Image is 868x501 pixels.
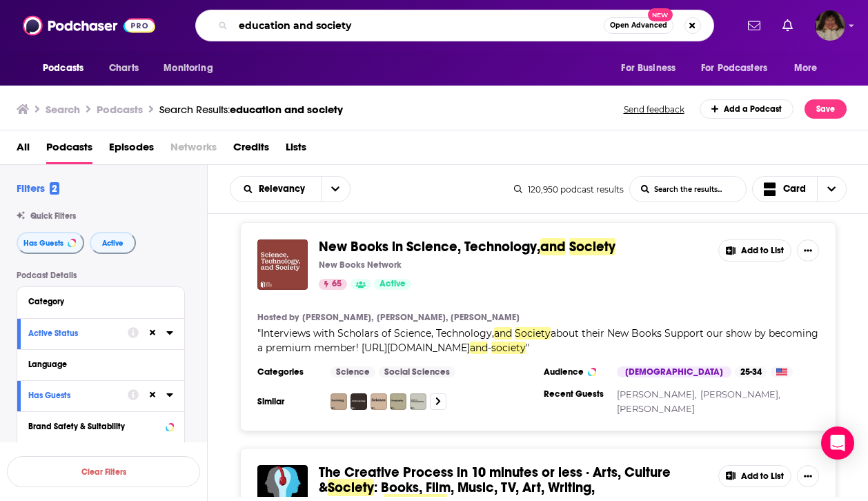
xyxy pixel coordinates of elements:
[742,14,766,37] a: Show notifications dropdown
[23,12,155,39] img: Podchaser - Follow, Share and Rate Podcasts
[805,99,847,119] button: Save
[319,259,402,271] p: New Books Network
[797,239,819,262] button: Show More Button
[17,181,59,195] h2: Filters
[159,103,343,116] a: Search Results:education and society
[28,297,164,306] div: Category
[17,232,84,254] button: Has Guests
[28,422,161,431] div: Brand Safety & Suitability
[331,366,375,377] a: Science
[321,177,350,202] button: open menu
[371,393,387,410] img: New Books in Science
[46,103,80,116] h3: Search
[610,22,667,29] span: Open Advanced
[544,389,606,400] h3: Recent Guests
[569,238,615,255] span: Society
[617,389,697,400] a: [PERSON_NAME],
[328,479,374,496] span: Society
[109,136,154,164] a: Episodes
[28,360,164,369] div: Language
[230,184,321,194] button: open menu
[785,55,835,81] button: open menu
[821,426,854,460] div: Open Intercom Messenger
[700,99,794,119] a: Add a Podcast
[102,239,124,247] span: Active
[28,293,173,310] button: Category
[159,103,343,116] div: Search Results:
[28,324,128,342] button: Active Status
[332,277,342,291] span: 65
[783,184,806,194] span: Card
[617,366,731,377] div: [DEMOGRAPHIC_DATA]
[154,55,230,81] button: open menu
[230,103,343,116] span: education and society
[46,136,92,164] a: Podcasts
[374,279,411,290] a: Active
[17,271,185,280] p: Podcast Details
[718,465,791,487] button: Add to List
[28,355,173,373] button: Language
[494,327,512,340] span: and
[617,403,695,414] a: [PERSON_NAME]
[109,59,139,78] span: Charts
[451,312,520,323] a: [PERSON_NAME]
[544,366,606,377] h3: Audience
[23,239,63,247] span: Has Guests
[390,393,406,410] a: New Books in Geography
[28,391,119,400] div: Has Guests
[351,393,367,410] img: New Books in Anthropology
[794,59,818,78] span: More
[164,59,213,78] span: Monitoring
[17,136,30,164] a: All
[7,456,200,487] button: Clear Filters
[319,464,671,496] span: The Creative Process in 10 minutes or less · Arts, Culture &
[815,10,845,41] button: Show profile menu
[28,328,119,338] div: Active Status
[261,327,494,340] span: Interviews with Scholars of Science, Technology,
[319,239,615,255] a: New Books in Science, Technology,andSociety
[257,239,308,290] img: New Books in Science, Technology, and Society
[233,136,269,164] a: Credits
[777,14,798,37] a: Show notifications dropdown
[515,327,551,340] span: Society
[718,239,791,262] button: Add to List
[331,393,347,410] img: New Books in Sociology
[621,59,675,78] span: For Business
[28,386,128,404] button: Has Guests
[735,366,767,377] div: 25-34
[28,417,173,435] button: Brand Safety & Suitability
[257,396,319,407] h3: Similar
[540,238,566,255] span: and
[30,211,76,221] span: Quick Filters
[230,176,351,202] h2: Choose List sort
[648,8,673,21] span: New
[620,104,689,115] button: Send feedback
[379,277,406,291] span: Active
[50,182,59,195] span: 2
[259,184,310,194] span: Relevancy
[33,55,101,81] button: open menu
[379,366,455,377] a: Social Sciences
[286,136,306,164] a: Lists
[611,55,693,81] button: open menu
[692,55,787,81] button: open menu
[815,10,845,41] img: User Profile
[43,59,83,78] span: Podcasts
[815,10,845,41] span: Logged in as angelport
[752,176,847,202] button: Choose View
[410,393,426,410] img: New Books in Communications
[90,232,136,254] button: Active
[797,465,819,487] button: Show More Button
